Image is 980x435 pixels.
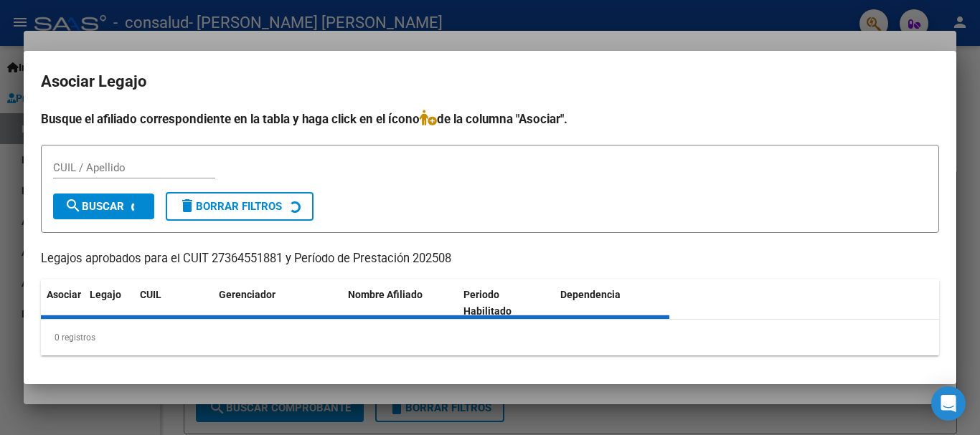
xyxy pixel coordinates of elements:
mat-icon: delete [179,197,196,214]
span: Legajo [90,289,121,300]
span: Asociar [47,289,81,300]
datatable-header-cell: Dependencia [555,279,670,327]
button: Borrar Filtros [166,192,314,221]
span: Dependencia [560,289,621,300]
button: Buscar [53,193,154,219]
span: Periodo Habilitado [463,289,512,317]
span: Borrar Filtros [179,200,282,213]
span: Buscar [65,200,124,213]
div: Open Intercom Messenger [931,386,966,421]
datatable-header-cell: Asociar [41,279,84,327]
datatable-header-cell: Gerenciador [213,279,342,327]
mat-icon: search [65,197,82,214]
datatable-header-cell: CUIL [134,279,213,327]
datatable-header-cell: Legajo [84,279,134,327]
datatable-header-cell: Periodo Habilitado [458,279,555,327]
span: Gerenciador [219,289,275,300]
datatable-header-cell: Nombre Afiliado [342,279,458,327]
span: Nombre Afiliado [348,289,423,300]
h4: Busque el afiliado correspondiente en la tabla y haga click en el ícono de la columna "Asociar". [41,110,939,128]
div: 0 registros [41,320,939,355]
span: CUIL [140,289,161,300]
h2: Asociar Legajo [41,68,939,95]
p: Legajos aprobados para el CUIT 27364551881 y Período de Prestación 202508 [41,250,939,268]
